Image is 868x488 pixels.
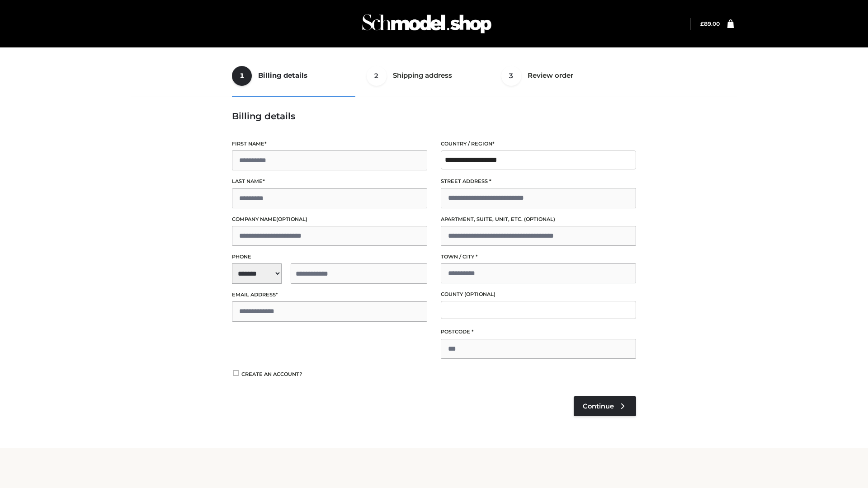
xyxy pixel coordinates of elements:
[441,290,636,299] label: County
[232,111,636,122] h3: Billing details
[464,291,495,297] span: (optional)
[441,215,636,224] label: Apartment, suite, unit, etc.
[232,215,427,224] label: Company name
[232,140,427,148] label: First name
[276,216,307,222] span: (optional)
[441,253,636,261] label: Town / City
[232,253,427,261] label: Phone
[232,177,427,186] label: Last name
[441,328,636,336] label: Postcode
[524,216,555,222] span: (optional)
[700,20,720,27] a: £89.00
[583,402,614,410] span: Continue
[441,177,636,186] label: Street address
[441,140,636,148] label: Country / Region
[359,6,495,42] img: Schmodel Admin 964
[574,396,636,416] a: Continue
[700,20,720,27] bdi: 89.00
[232,370,240,376] input: Create an account?
[232,291,427,299] label: Email address
[241,371,302,377] span: Create an account?
[700,20,704,27] span: £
